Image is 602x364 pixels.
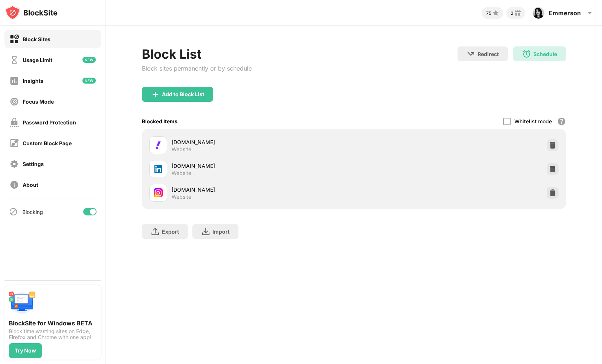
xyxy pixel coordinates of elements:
[162,228,179,235] div: Export
[82,78,96,84] img: new-icon.svg
[511,10,513,16] div: 2
[9,207,18,216] img: blocking-icon.svg
[10,118,19,127] img: password-protection-off.svg
[10,159,19,169] img: settings-off.svg
[154,188,163,197] img: favicons
[154,141,163,150] img: favicons
[10,55,19,65] img: time-usage-off.svg
[478,51,499,57] div: Redirect
[23,161,44,167] div: Settings
[162,91,204,97] div: Add to Block List
[172,138,354,146] div: [DOMAIN_NAME]
[23,98,54,105] div: Focus Mode
[491,9,500,17] img: points-small.svg
[82,57,96,63] img: new-icon.svg
[22,209,43,215] div: Blocking
[172,170,191,176] div: Website
[23,57,52,63] div: Usage Limit
[10,76,19,85] img: insights-off.svg
[513,9,522,17] img: reward-small.svg
[23,119,76,126] div: Password Protection
[514,118,552,124] div: Whitelist mode
[10,180,19,189] img: about-off.svg
[15,348,36,354] div: Try Now
[10,97,19,106] img: focus-off.svg
[172,194,191,200] div: Website
[23,182,38,188] div: About
[5,5,58,20] img: logo-blocksite.svg
[10,35,19,44] img: block-on.svg
[142,65,252,72] div: Block sites permanently or by schedule
[154,165,163,173] img: favicons
[549,9,581,17] div: Emmerson
[212,228,230,235] div: Import
[172,162,354,170] div: [DOMAIN_NAME]
[23,36,51,42] div: Block Sites
[23,140,72,146] div: Custom Block Page
[10,139,19,148] img: customize-block-page-off.svg
[172,186,354,194] div: [DOMAIN_NAME]
[533,51,557,57] div: Schedule
[142,118,178,124] div: Blocked Items
[533,7,544,19] img: ACg8ocKZHlEc_KQVkQyuAp4lDAuWvEiItHSST0-031MNN9zPguM=s96-c
[486,10,491,16] div: 75
[142,46,252,62] div: Block List
[9,319,97,327] div: BlockSite for Windows BETA
[172,146,191,153] div: Website
[23,78,43,84] div: Insights
[9,290,36,316] img: push-desktop.svg
[9,328,97,340] div: Block time wasting sites on Edge, Firefox and Chrome with one app!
